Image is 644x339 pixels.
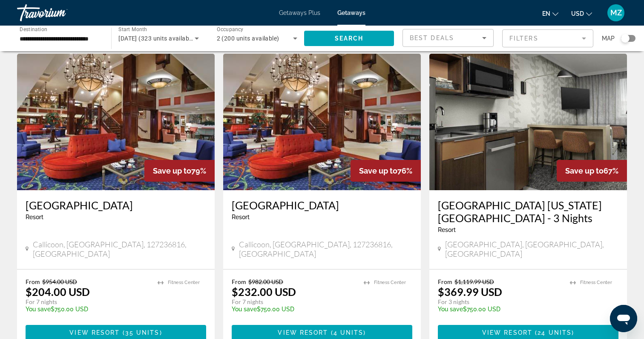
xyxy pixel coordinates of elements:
p: For 7 nights [232,298,355,306]
span: [GEOGRAPHIC_DATA], [GEOGRAPHIC_DATA], [GEOGRAPHIC_DATA] [445,240,618,258]
span: Map [602,32,615,44]
a: Getaways [337,9,365,16]
span: Callicoon, [GEOGRAPHIC_DATA], 127236816, [GEOGRAPHIC_DATA] [239,240,412,258]
img: S071I01X.jpg [429,54,627,190]
span: USD [571,10,584,17]
p: For 3 nights [438,298,561,306]
span: Callicoon, [GEOGRAPHIC_DATA], 127236816, [GEOGRAPHIC_DATA] [33,240,206,258]
span: Fitness Center [580,280,612,285]
a: [GEOGRAPHIC_DATA] [26,199,206,212]
span: Fitness Center [374,280,406,285]
span: From [26,278,40,285]
span: Save up to [565,166,604,175]
span: View Resort [278,329,328,336]
span: Fitness Center [168,280,200,285]
span: View Resort [482,329,532,336]
span: From [232,278,246,285]
div: 67% [557,160,627,182]
span: [DATE] (323 units available) [118,35,196,42]
span: $954.00 USD [42,278,77,285]
button: Change language [542,7,558,20]
mat-select: Sort by [410,33,486,43]
span: $1,119.99 USD [454,278,494,285]
a: Getaways Plus [279,9,320,16]
span: 35 units [125,329,160,336]
span: $982.00 USD [248,278,283,285]
span: You save [26,306,51,313]
span: Destination [20,26,47,32]
span: Save up to [153,166,191,175]
iframe: Кнопка запуска окна обмена сообщениями [610,305,637,332]
button: Filter [502,29,593,48]
button: User Menu [605,4,627,22]
span: 24 units [538,329,572,336]
div: 79% [144,160,215,182]
span: 2 (200 units available) [217,35,279,42]
p: $750.00 USD [438,306,561,313]
span: Save up to [359,166,397,175]
span: View Resort [69,329,120,336]
span: Search [335,35,364,42]
p: $750.00 USD [26,306,149,313]
span: ( ) [120,329,162,336]
span: 4 units [333,329,364,336]
span: ( ) [328,329,366,336]
span: You save [232,306,257,313]
a: [GEOGRAPHIC_DATA] [232,199,412,212]
img: ii_vrc1.jpg [17,54,215,190]
button: Change currency [571,7,592,20]
p: $750.00 USD [232,306,355,313]
span: Occupancy [217,26,244,32]
div: 76% [351,160,421,182]
button: Search [304,31,394,46]
p: $369.99 USD [438,285,502,298]
span: Start Month [118,26,147,32]
span: Resort [232,214,250,220]
p: $204.00 USD [26,285,90,298]
span: Resort [438,226,456,233]
span: ( ) [532,329,574,336]
span: From [438,278,452,285]
a: [GEOGRAPHIC_DATA] [US_STATE][GEOGRAPHIC_DATA] - 3 Nights [438,199,618,224]
span: MZ [610,9,622,17]
span: en [542,10,550,17]
span: Resort [26,214,43,220]
p: For 7 nights [26,298,149,306]
a: Travorium [17,2,102,24]
span: You save [438,306,463,313]
p: $232.00 USD [232,285,296,298]
img: ii_vrc1.jpg [223,54,421,190]
span: Best Deals [410,35,454,41]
